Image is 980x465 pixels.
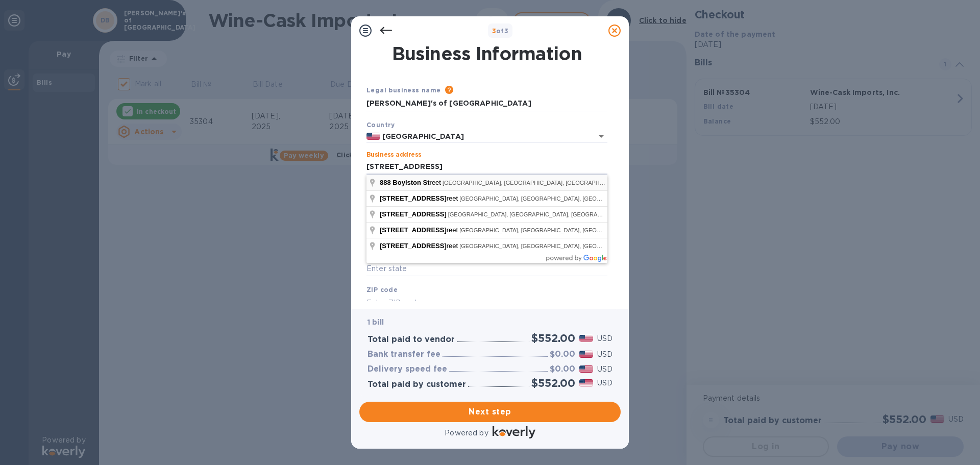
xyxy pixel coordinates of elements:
b: 1 bill [367,318,384,326]
b: Country [366,121,395,129]
span: reet [380,242,459,250]
span: reet [380,179,443,186]
span: reet [380,226,459,234]
img: USD [579,335,593,342]
span: [GEOGRAPHIC_DATA], [GEOGRAPHIC_DATA], [GEOGRAPHIC_DATA] [448,211,630,217]
span: [STREET_ADDRESS] [380,194,447,202]
h3: $0.00 [550,364,575,374]
h3: Total paid by customer [367,380,466,389]
label: Business address [366,152,421,158]
h3: $0.00 [550,350,575,359]
p: Powered by [445,428,488,438]
span: 3 [492,27,496,35]
b: of 3 [492,27,509,35]
img: USD [579,351,593,358]
h1: Business Information [364,43,609,64]
img: Logo [493,426,535,438]
span: [GEOGRAPHIC_DATA], [GEOGRAPHIC_DATA], [GEOGRAPHIC_DATA] [459,227,641,233]
span: reet [380,194,459,202]
span: [GEOGRAPHIC_DATA], [GEOGRAPHIC_DATA], [GEOGRAPHIC_DATA] [459,195,641,202]
p: USD [597,378,612,388]
input: Enter legal business name [366,96,607,111]
span: [GEOGRAPHIC_DATA], [GEOGRAPHIC_DATA], [GEOGRAPHIC_DATA] [459,243,641,249]
input: Enter ZIP code [366,295,607,310]
h3: Total paid to vendor [367,335,455,345]
b: ZIP code [366,286,398,293]
img: US [366,133,380,140]
span: [STREET_ADDRESS] [380,226,447,234]
p: USD [597,364,612,375]
span: 888 [380,179,391,186]
span: [GEOGRAPHIC_DATA], [GEOGRAPHIC_DATA], [GEOGRAPHIC_DATA] [443,180,624,186]
span: Next step [367,406,612,418]
span: Boylston St [393,179,429,186]
img: USD [579,379,593,386]
h3: Bank transfer fee [367,350,440,359]
button: Open [594,129,608,143]
p: USD [597,333,612,344]
span: [STREET_ADDRESS] [380,242,447,250]
h2: $552.00 [531,332,575,345]
input: Enter address [366,159,607,175]
span: [STREET_ADDRESS] [380,210,447,218]
button: Next step [359,402,621,422]
input: Select country [380,130,579,143]
p: USD [597,349,612,360]
b: Legal business name [366,86,441,94]
img: USD [579,365,593,373]
h2: $552.00 [531,377,575,389]
input: Enter state [366,261,607,277]
h3: Delivery speed fee [367,364,447,374]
